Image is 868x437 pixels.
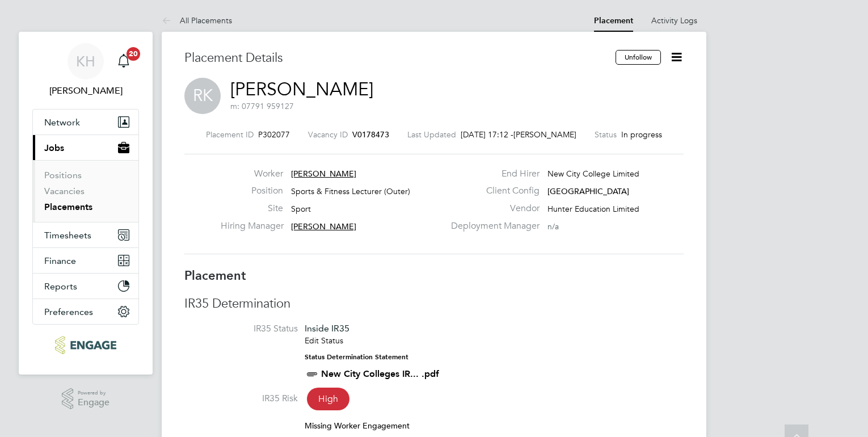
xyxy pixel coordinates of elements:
span: [PERSON_NAME] [291,169,356,179]
h3: Placement Details [184,50,607,66]
a: KH[PERSON_NAME] [32,43,139,98]
b: Placement [184,268,246,283]
span: P302077 [258,129,290,140]
strong: Status Determination Statement [305,353,408,361]
a: All Placements [162,15,232,26]
label: End Hirer [444,168,540,180]
a: Placements [44,201,92,212]
a: Powered byEngage [62,388,110,410]
button: Finance [33,248,138,273]
label: Placement ID [206,129,254,140]
a: Edit Status [305,335,343,346]
a: Placement [594,16,633,26]
span: Powered by [78,388,109,398]
span: Hunter Education Limited [547,204,639,214]
a: New City Colleges IR... .pdf [321,368,439,379]
span: V0178473 [352,129,389,140]
a: Go to home page [32,336,139,354]
label: Position [221,185,283,197]
a: Activity Logs [651,15,697,26]
span: Network [44,117,80,128]
a: 20 [112,43,135,79]
label: Client Config [444,185,540,197]
span: [PERSON_NAME] [513,129,576,140]
a: Vacancies [44,186,85,196]
span: New City College Limited [547,169,639,179]
label: Status [595,129,617,140]
label: Deployment Manager [444,220,540,232]
span: [DATE] 17:12 - [461,129,513,140]
button: Network [33,110,138,135]
label: Site [221,203,283,215]
a: [PERSON_NAME] [230,78,373,100]
label: IR35 Status [184,323,298,335]
span: 20 [127,47,140,61]
span: m: 07791 959127 [230,101,294,111]
label: Hiring Manager [221,220,283,232]
a: Positions [44,170,82,180]
span: n/a [547,221,559,232]
div: Jobs [33,160,138,222]
div: Missing Worker Engagement [305,421,684,431]
span: Kirsty Hanmore [32,84,139,98]
span: Sport [291,204,311,214]
button: Timesheets [33,222,138,247]
button: Jobs [33,135,138,160]
span: Sports & Fitness Lecturer (Outer) [291,186,410,196]
h3: IR35 Determination [184,296,684,312]
span: RK [184,78,221,114]
label: IR35 Risk [184,393,298,405]
span: KH [76,54,95,69]
span: Timesheets [44,230,91,241]
label: Vendor [444,203,540,215]
span: Finance [44,255,76,266]
label: Vacancy ID [308,129,348,140]
button: Preferences [33,299,138,324]
img: ncclondon-logo-retina.png [55,336,116,354]
span: [PERSON_NAME] [291,221,356,232]
span: In progress [621,129,662,140]
span: Inside IR35 [305,323,349,334]
span: Engage [78,398,109,407]
span: High [307,388,349,410]
button: Unfollow [616,50,661,65]
label: Worker [221,168,283,180]
span: Preferences [44,306,93,317]
label: Last Updated [407,129,456,140]
button: Reports [33,274,138,299]
span: [GEOGRAPHIC_DATA] [547,186,629,196]
nav: Main navigation [19,32,153,375]
span: Reports [44,281,77,292]
span: Jobs [44,142,64,153]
